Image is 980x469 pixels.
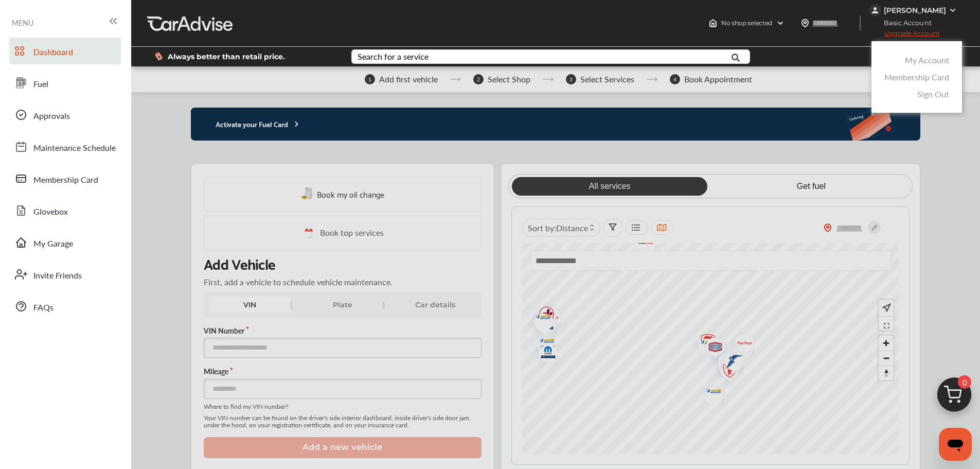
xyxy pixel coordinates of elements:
[358,53,429,61] div: Search for a service
[33,78,48,91] span: Fuel
[9,261,121,288] a: Invite Friends
[9,229,121,256] a: My Garage
[33,269,82,283] span: Invite Friends
[155,52,163,61] img: dollor_label_vector.a70140d1.svg
[12,19,33,27] span: MENU
[9,70,121,96] a: Fuel
[168,53,285,60] span: Always better than retail price.
[917,88,949,100] a: Sign Out
[9,133,121,160] a: Maintenance Schedule
[9,293,121,320] a: FAQs
[33,173,98,187] span: Membership Card
[939,428,972,461] iframe: Button to launch messaging window
[33,237,73,251] span: My Garage
[9,165,121,192] a: Membership Card
[958,375,971,389] span: 0
[33,46,73,59] span: Dashboard
[9,38,121,64] a: Dashboard
[33,110,70,123] span: Approvals
[905,54,949,66] a: My Account
[33,142,116,155] span: Maintenance Schedule
[9,101,121,128] a: Approvals
[9,197,121,224] a: Glovebox
[884,71,949,83] a: Membership Card
[33,205,68,219] span: Glovebox
[33,301,54,315] span: FAQs
[930,373,979,422] img: cart_icon.3d0951e8.svg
